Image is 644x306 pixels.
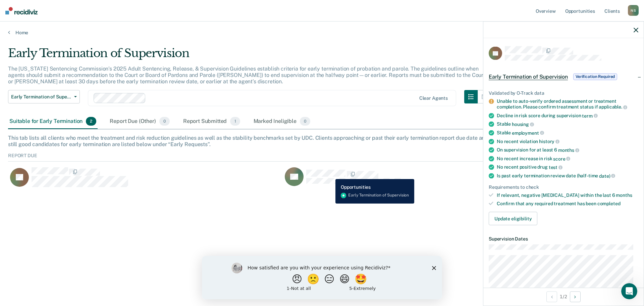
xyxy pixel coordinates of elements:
div: Unable to auto-verify ordered assessment or treatment completion. Please confirm treatment status... [497,98,638,110]
span: housing [512,122,534,127]
div: Early Termination of Supervision [8,46,491,65]
span: score [553,156,570,161]
iframe: Intercom live chat [621,283,637,299]
div: This tab lists all clients who meet the treatment and risk reduction guidelines as well as the st... [8,135,636,147]
div: If relevant, negative [MEDICAL_DATA] within the last 6 [497,192,638,198]
button: Next Opportunity [570,291,581,302]
div: No recent violation [497,138,638,144]
span: months [558,147,579,152]
div: Confirm that any required treatment has been [497,201,638,207]
div: Is past early termination review date (half-time [497,173,638,179]
div: Suitable for Early Termination [8,114,98,129]
div: Clear agents [419,95,448,101]
div: On supervision for at least 6 [497,147,638,153]
div: Decline in risk score during supervision [497,113,638,119]
iframe: Survey by Kim from Recidiviz [202,256,442,299]
div: CaseloadOpportunityCell-264554 [283,167,557,194]
span: test [549,165,562,170]
button: Previous Opportunity [546,291,557,302]
span: Early Termination of Supervision [11,94,71,100]
span: 0 [300,117,310,126]
span: employment [512,130,544,135]
dt: Supervision Dates [489,236,638,242]
span: date) [599,173,615,178]
div: No recent increase in risk [497,156,638,162]
div: Requirements to check [489,184,638,190]
span: Early Termination of Supervision [489,73,568,80]
button: Update eligibility [489,212,537,225]
span: 1 [230,117,240,126]
span: 0 [159,117,170,126]
span: months [616,192,632,198]
div: Report Due (Other) [108,114,171,129]
div: Marked Ineligible [252,114,312,129]
div: Report Due [8,153,636,162]
span: 2 [86,117,96,126]
span: Verification Required [573,73,617,80]
div: No recent positive drug [497,164,638,170]
span: term [582,113,597,118]
img: Recidiviz [5,7,38,14]
span: history [539,139,559,144]
div: Stable [497,130,638,136]
div: CaseloadOpportunityCell-262797 [8,167,283,194]
a: Home [8,30,636,36]
div: 1 / 2 [483,288,644,305]
p: The [US_STATE] Sentencing Commission’s 2025 Adult Sentencing, Release, & Supervision Guidelines e... [8,65,485,85]
div: Early Termination of SupervisionVerification Required [483,66,644,87]
div: Validated by O-Track data [489,90,638,96]
div: N S [628,5,639,16]
div: Stable [497,121,638,127]
span: completed [597,201,621,206]
div: Report Submitted [182,114,241,129]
